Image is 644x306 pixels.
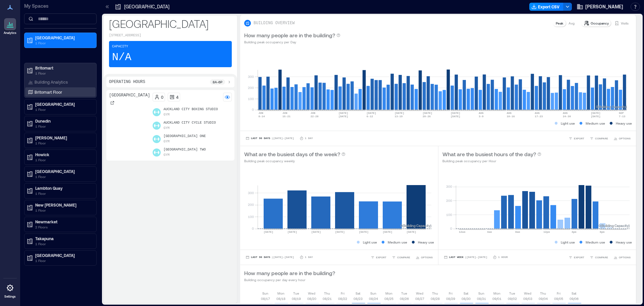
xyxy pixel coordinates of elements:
[109,93,150,98] p: [GEOGRAPHIC_DATA]
[264,230,273,233] text: [DATE]
[477,296,486,301] p: 08/31
[442,150,536,158] p: What are the busiest hours of the day?
[163,152,169,158] p: Gym
[35,253,92,258] p: [GEOGRAPHIC_DATA]
[287,230,297,233] text: [DATE]
[418,239,434,245] p: Heavy use
[507,112,512,115] text: AUG
[369,254,388,261] button: EXPORT
[308,291,315,296] p: Wed
[35,101,92,107] p: [GEOGRAPHIC_DATA]
[390,254,412,261] button: COMPARE
[442,158,541,164] p: Building peak occupancy per Hour
[35,202,92,208] p: New [PERSON_NAME]
[335,230,345,233] text: [DATE]
[414,254,434,261] button: OPTIONS
[479,112,484,115] text: AUG
[554,296,563,301] p: 09/05
[282,112,287,115] text: JUN
[112,44,128,49] p: Capacity
[163,107,218,112] p: Auckland City Boxing Studio
[423,112,432,115] text: [DATE]
[423,115,431,118] text: 20-26
[449,291,452,296] p: Fri
[572,230,577,233] text: 4pm
[293,291,299,296] p: Tue
[35,169,92,174] p: [GEOGRAPHIC_DATA]
[543,230,550,233] text: 12pm
[401,291,407,296] p: Tue
[591,20,609,26] p: Occupancy
[4,31,16,35] p: Analytics
[567,254,586,261] button: EXPORT
[176,94,178,100] p: 4
[416,291,423,296] p: Wed
[442,254,489,261] button: Last Week |[DATE]-[DATE]
[276,296,285,301] p: 08/18
[248,97,254,101] tspan: 100
[432,291,438,296] p: Thu
[508,296,517,301] p: 09/02
[35,65,92,71] p: Britomart
[561,239,575,245] p: Light use
[363,239,377,245] p: Light use
[338,112,348,115] text: [DATE]
[572,291,576,296] p: Sat
[161,94,163,100] p: 0
[570,296,579,301] p: 09/06
[35,71,92,76] p: 1 Floor
[619,112,624,115] text: SEP
[35,118,92,124] p: Dunedin
[595,136,608,140] span: COMPARE
[244,254,296,261] button: Last 90 Days |[DATE]-[DATE]
[305,255,313,259] p: 1 Day
[619,115,625,118] text: 7-13
[619,136,631,140] span: OPTIONS
[163,120,216,126] p: Auckland City Cycle Studio
[383,230,392,233] text: [DATE]
[248,191,254,195] tspan: 300
[478,291,484,296] p: Sun
[479,115,484,118] text: 3-9
[163,126,169,131] p: Gym
[248,75,254,79] tspan: 300
[35,79,68,85] p: Building Analytics
[35,208,92,213] p: 1 Floor
[394,112,404,115] text: [DATE]
[252,107,254,112] tspan: 0
[35,89,62,95] p: Britomart Floor
[464,291,468,296] p: Sat
[575,1,625,12] button: [PERSON_NAME]
[385,291,392,296] p: Mon
[35,140,92,146] p: 1 Floor
[35,35,92,40] p: [GEOGRAPHIC_DATA]
[540,291,546,296] p: Thu
[338,296,347,301] p: 08/22
[24,3,97,9] p: My Spaces
[35,241,92,247] p: 1 Floor
[112,51,131,64] p: N/A
[388,239,407,245] p: Medium use
[163,112,169,118] p: Gym
[248,215,254,219] tspan: 100
[415,296,424,301] p: 08/27
[244,135,296,142] button: Last 90 Days |[DATE]-[DATE]
[446,199,452,203] tspan: 200
[35,152,92,157] p: Howick
[35,191,92,196] p: 1 Floor
[507,115,515,118] text: 10-16
[35,107,92,112] p: 1 Floor
[493,291,500,296] p: Mon
[323,296,332,301] p: 08/21
[252,226,254,230] tspan: 0
[588,254,609,261] button: COMPARE
[35,224,92,230] p: 2 Floors
[244,158,345,164] p: Building peak occupancy weekly
[523,296,532,301] p: 09/03
[244,31,335,39] p: How many people are in the building?
[258,112,263,115] text: JUN
[311,230,321,233] text: [DATE]
[163,139,169,144] p: Gym
[585,3,623,10] span: [PERSON_NAME]
[305,136,313,140] p: 1 Day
